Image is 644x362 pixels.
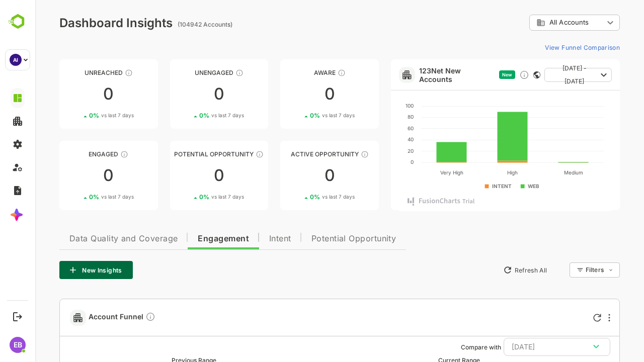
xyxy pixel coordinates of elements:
[405,169,428,176] text: Very High
[375,159,378,165] text: 0
[287,193,319,201] span: vs last 7 days
[476,340,567,353] div: [DATE]
[176,112,209,119] span: vs last 7 days
[66,112,99,119] span: vs last 7 days
[549,261,585,279] div: Filters
[326,150,334,158] div: These accounts have open opportunities which might be at any of the Sales Stages
[275,193,319,201] div: 0 %
[372,148,378,154] text: 20
[372,114,378,120] text: 80
[245,69,344,76] div: Aware
[164,193,209,201] div: 0 %
[176,193,209,201] span: vs last 7 days
[245,59,344,129] a: AwareThese accounts have just entered the buying cycle and need further nurturing00%vs last 7 days
[10,337,26,353] div: EB
[135,69,233,76] div: Unengaged
[384,66,460,83] a: 123Net New Accounts
[517,62,561,88] span: [DATE] - [DATE]
[506,39,585,55] button: View Funnel Comparison
[163,235,214,243] span: Engagement
[426,343,466,351] ag: Compare with
[54,112,99,119] div: 0 %
[135,150,233,158] div: Potential Opportunity
[53,312,120,323] span: Account Funnel
[234,235,256,243] span: Intent
[110,312,120,323] div: Compare Funnel to any previous dates, and click on any plot in the current funnel to view the det...
[245,167,344,184] div: 0
[302,69,310,77] div: These accounts have just entered the buying cycle and need further nurturing
[550,266,569,274] div: Filters
[24,59,123,129] a: UnreachedThese accounts have not been engaged with for a defined time period00%vs last 7 days
[164,112,209,119] div: 0 %
[287,112,319,119] span: vs last 7 days
[135,86,233,102] div: 0
[24,69,123,76] div: Unreached
[509,68,577,82] button: [DATE] - [DATE]
[10,54,22,66] div: AI
[372,125,378,131] text: 60
[463,262,516,278] button: Refresh All
[11,310,24,323] button: Logout
[498,71,505,78] div: This card does not support filter and segments
[372,136,378,142] text: 40
[85,150,93,158] div: These accounts are warm, further nurturing would qualify them to MQAs
[370,103,378,109] text: 100
[573,314,575,322] div: More
[529,169,548,175] text: Medium
[200,69,208,77] div: These accounts have not shown enough engagement and need nurturing
[275,112,319,119] div: 0 %
[24,167,123,184] div: 0
[142,21,200,28] ag: (104942 Accounts)
[501,18,569,27] div: All Accounts
[135,59,233,129] a: UnengagedThese accounts have not shown enough engagement and need nurturing00%vs last 7 days
[24,16,137,30] div: Dashboard Insights
[514,19,553,26] span: All Accounts
[245,141,344,210] a: Active OpportunityThese accounts have open opportunities which might be at any of the Sales Stage...
[558,314,566,322] div: Refresh
[494,13,585,33] div: All Accounts
[24,261,98,279] button: New Insights
[220,150,228,158] div: These accounts are MQAs and can be passed on to Inside Sales
[90,69,98,77] div: These accounts have not been engaged with for a defined time period
[54,193,99,201] div: 0 %
[472,169,482,176] text: High
[5,12,31,31] img: BambooboxLogoMark.f1c84d78b4c51b1a7b5f700c9845e183.svg
[276,235,361,243] span: Potential Opportunity
[245,150,344,158] div: Active Opportunity
[24,150,123,158] div: Engaged
[484,70,494,80] div: Discover new ICP-fit accounts showing engagement — via intent surges, anonymous website visits, L...
[34,235,142,243] span: Data Quality and Coverage
[66,193,99,201] span: vs last 7 days
[24,141,123,210] a: EngagedThese accounts are warm, further nurturing would qualify them to MQAs00%vs last 7 days
[245,86,344,102] div: 0
[135,141,233,210] a: Potential OpportunityThese accounts are MQAs and can be passed on to Inside Sales00%vs last 7 days
[468,338,575,356] button: [DATE]
[135,167,233,184] div: 0
[24,86,123,102] div: 0
[467,72,477,77] span: New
